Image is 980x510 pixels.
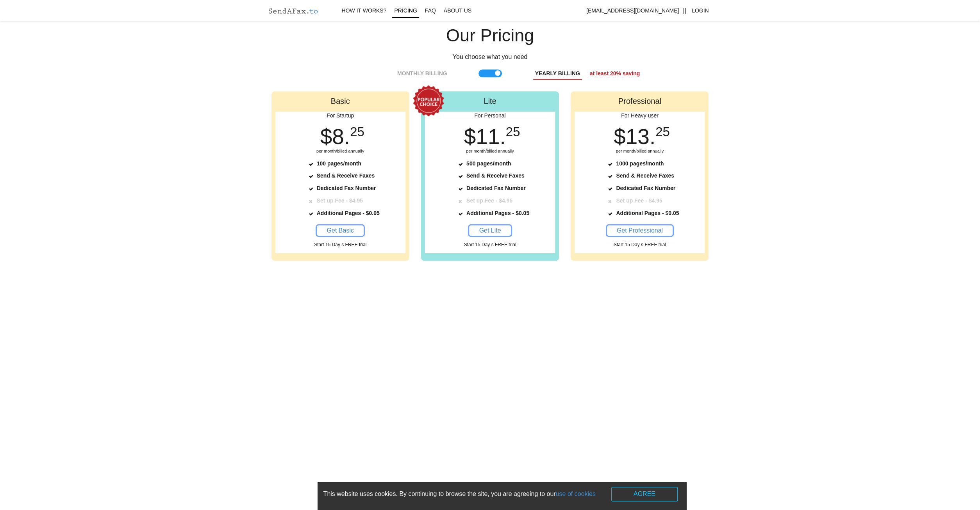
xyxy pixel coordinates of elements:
span: Send & Receive Faxes [616,172,674,179]
span: Additional Pages - $0.05 [317,210,380,216]
span: $ [320,124,332,149]
img: popular choice [407,82,449,120]
span: You choose what you need [453,53,528,60]
sup: 25 [655,124,670,139]
sup: 25 [506,124,520,139]
span: Dedicated Fax Number [616,185,675,191]
span: Additional Pages - $0.05 [466,210,529,216]
span: YEARLY BILLING [533,69,582,80]
span: Get Basic [327,227,353,234]
span: Dedicated Fax Number [317,185,376,191]
div: This website uses cookies. By continuing to browse the site, you are agreeing to our [323,487,680,501]
span: For Personal [425,112,555,126]
a: How It works? [338,2,391,20]
h2: Our Pricing [262,26,719,45]
span: Set up Fee - $4.95 [616,197,662,204]
a: use of cookies [556,490,596,497]
sup: 25 [350,124,364,139]
a: Login [688,2,713,20]
span: Get Lite [479,227,501,234]
u: [EMAIL_ADDRESS][DOMAIN_NAME] [586,7,679,14]
span: Start 15 Day s FREE trial [614,242,666,247]
a: FAQ [421,2,440,20]
span: at least 20% saving [582,70,640,76]
span: per month/billed annually [316,149,364,153]
span: Start 15 Day s FREE trial [314,242,366,247]
span: per month/billed annually [466,149,514,153]
a: [EMAIL_ADDRESS][DOMAIN_NAME] [582,2,683,20]
span: Set up Fee - $4.95 [317,197,363,204]
span: Send & Receive Faxes [317,172,375,179]
span: 11. [460,124,520,149]
span: Dedicated Fax Number [466,185,526,191]
a: Pricing [390,2,421,20]
span: Additional Pages - $0.05 [616,210,679,216]
span: $ [614,124,626,149]
div: Basic [271,91,409,111]
div: Professional [571,91,709,111]
span: For Heavy user [575,112,705,126]
span: Get Professional [617,227,663,234]
span: MONTHLY BILLING [397,69,447,78]
span: Send & Receive Faxes [466,172,525,179]
div: Lite [421,91,559,111]
span: 100 pages/month [317,160,361,167]
button: AGREE [611,487,678,501]
span: per month/billed annually [616,149,664,153]
span: For Startup [275,112,405,126]
span: 13. [610,124,670,149]
span: 8. [316,124,364,149]
span: Set up Fee - $4.95 [466,197,512,204]
span: 1000 pages/month [616,160,664,167]
span: $ [464,124,476,149]
span: 500 pages/month [466,160,511,167]
span: Start 15 Day s FREE trial [464,242,516,247]
a: About Us [440,2,475,20]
